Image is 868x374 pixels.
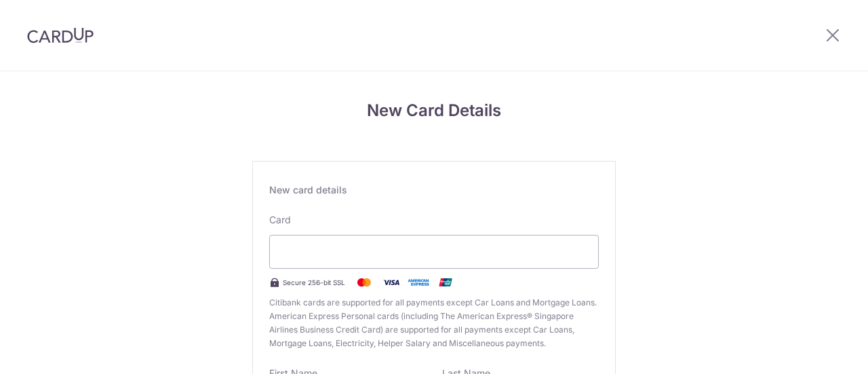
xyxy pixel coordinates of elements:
label: Card [269,213,291,227]
span: Citibank cards are supported for all payments except Car Loans and Mortgage Loans. American Expre... [269,296,599,350]
div: New card details [269,183,599,197]
img: Mastercard [351,274,378,291]
img: .alt.unionpay [432,274,459,291]
iframe: Opens a widget where you can find more information [781,333,854,367]
h4: New Card Details [252,98,616,123]
span: Secure 256-bit SSL [283,277,345,288]
img: .alt.amex [405,274,432,291]
img: CardUp [27,27,94,43]
img: Visa [378,274,405,291]
iframe: Secure card payment input frame [281,244,587,260]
